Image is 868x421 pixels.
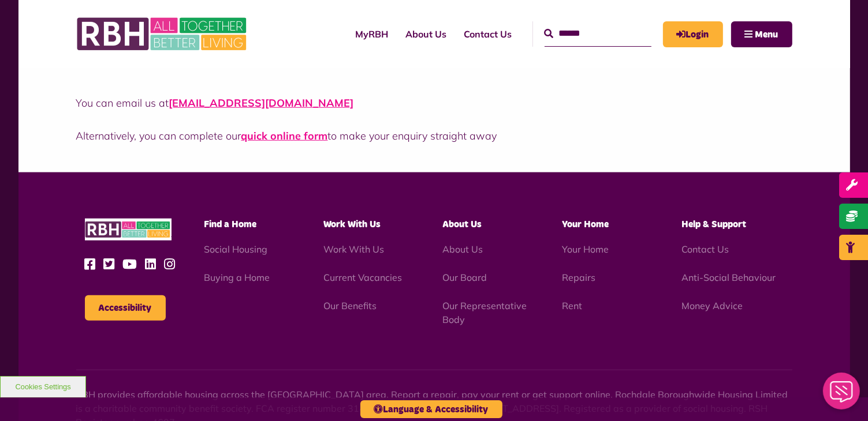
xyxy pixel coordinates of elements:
img: RBH [76,12,249,57]
a: Money Advice [681,300,743,311]
a: Social Housing - open in a new tab [204,243,267,255]
button: Accessibility [85,295,166,321]
span: Your Home [562,220,609,229]
a: Our Board [442,272,487,283]
span: Find a Home [204,220,256,229]
a: Your Home [562,243,609,255]
img: RBH [85,219,172,241]
a: Current Vacancies [323,272,402,283]
a: Contact Us [681,243,729,255]
input: Search [545,21,651,46]
a: Repairs [562,272,595,283]
a: Contact Us [456,18,521,50]
span: Help & Support [681,220,746,229]
p: Alternatively, you can complete our to make your enquiry straight away [76,128,792,144]
a: quick online form [241,129,328,142]
iframe: Netcall Web Assistant for live chat [816,369,868,421]
span: Menu [755,30,778,39]
span: Work With Us [323,220,381,229]
a: Work With Us [323,243,384,255]
a: [EMAIL_ADDRESS][DOMAIN_NAME] [169,96,354,110]
a: MyRBH [347,18,397,50]
a: About Us [397,18,456,50]
button: Navigation [731,21,792,47]
a: Our Representative Body [442,300,527,325]
a: MyRBH [663,21,723,47]
p: You can email us at [76,95,792,111]
span: About Us [442,220,482,229]
a: Anti-Social Behaviour [681,272,776,283]
a: Buying a Home [204,272,270,283]
a: About Us [442,243,483,255]
a: Rent [562,300,582,311]
button: Language & Accessibility [360,400,502,418]
a: Our Benefits [323,300,377,311]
